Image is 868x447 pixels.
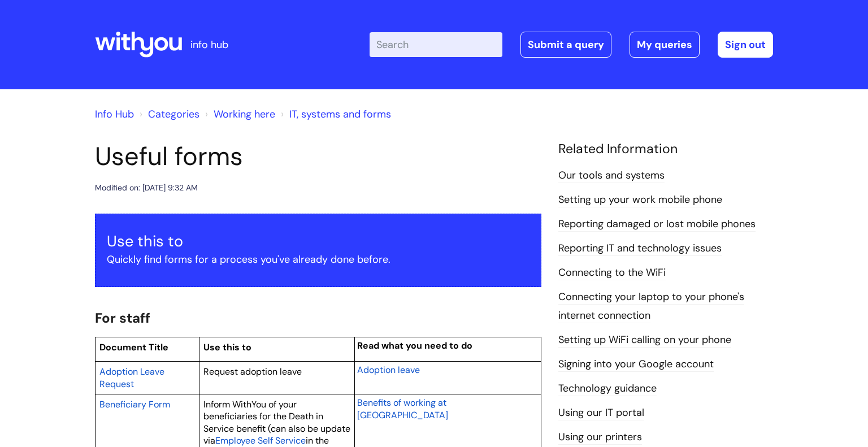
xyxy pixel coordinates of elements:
div: Modified on: [DATE] 9:32 AM [95,181,198,195]
a: Employee Self Service [215,433,306,447]
a: Sign out [718,32,773,58]
a: Working here [214,107,275,121]
a: Reporting IT and technology issues [558,241,722,256]
li: IT, systems and forms [278,105,391,123]
a: Connecting your laptop to your phone's internet connection [558,290,744,323]
a: Connecting to the WiFi [558,266,666,280]
span: Read what you need to do [357,340,472,351]
a: Setting up WiFi calling on your phone [558,333,731,348]
span: Request adoption leave [203,366,302,377]
span: Beneficiary Form [99,398,170,410]
span: Adoption leave [357,364,420,376]
span: For staff [95,309,150,327]
input: Search [370,32,502,57]
span: Employee Self Service [215,435,306,446]
a: IT, systems and forms [289,107,391,121]
span: Benefits of working at [GEOGRAPHIC_DATA] [357,397,448,421]
a: My queries [630,32,700,58]
a: Setting up your work mobile phone [558,193,722,207]
span: Inform WithYou of your beneficiaries for the Death in Service benefit (can also be update via [203,398,350,447]
a: Submit a query [520,32,611,58]
a: Info Hub [95,107,134,121]
p: Quickly find forms for a process you've already done before. [107,250,530,268]
a: Adoption Leave Request [99,364,164,390]
a: Using our printers [558,430,642,445]
li: Working here [202,105,275,123]
span: Document Title [99,341,168,353]
a: Reporting damaged or lost mobile phones [558,217,756,232]
a: Beneficiary Form [99,397,170,411]
a: Adoption leave [357,363,420,376]
a: Signing into your Google account [558,357,714,372]
span: Use this to [203,341,251,353]
h3: Use this to [107,232,530,250]
li: Solution home [137,105,199,123]
a: Technology guidance [558,381,657,396]
h1: Useful forms [95,141,541,172]
p: info hub [190,36,228,54]
a: Categories [148,107,199,121]
div: | - [370,32,773,58]
span: Adoption Leave Request [99,366,164,390]
h4: Related Information [558,141,773,157]
a: Our tools and systems [558,168,665,183]
a: Benefits of working at [GEOGRAPHIC_DATA] [357,396,448,422]
a: Using our IT portal [558,406,644,420]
